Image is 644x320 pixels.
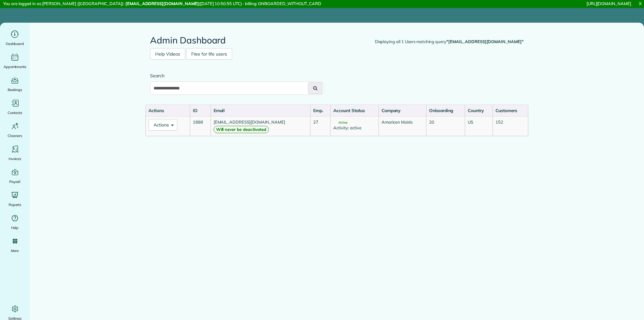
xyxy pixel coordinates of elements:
[214,107,308,114] div: Email
[193,107,208,114] div: ID
[426,116,465,136] td: 20
[9,202,21,208] span: Reports
[4,64,27,70] span: Appointments
[8,133,22,139] span: Cleaners
[148,119,177,131] button: Actions
[375,39,524,45] div: Displaying all 1 Users matching query
[3,213,27,231] a: Help
[214,126,269,133] strong: Will never be deactivated
[587,1,631,6] a: [URL][DOMAIN_NAME]
[3,144,27,162] a: Invoices
[150,72,324,79] label: Search
[429,107,462,114] div: Onboarding
[9,156,21,162] span: Invoices
[11,248,19,254] span: More
[3,75,27,93] a: Bookings
[148,107,187,114] div: Actions
[8,87,22,93] span: Bookings
[493,116,528,136] td: 152
[211,116,311,136] td: [EMAIL_ADDRESS][DOMAIN_NAME]
[190,116,210,136] td: 1888
[465,116,493,136] td: US
[3,52,27,70] a: Appointments
[468,107,490,114] div: Country
[333,107,375,114] div: Account Status
[3,167,27,185] a: Payroll
[313,107,328,114] div: Emp.
[125,1,199,6] strong: [EMAIL_ADDRESS][DOMAIN_NAME]
[3,98,27,116] a: Contacts
[11,225,19,231] span: Help
[333,121,347,124] span: Active
[310,116,330,136] td: 27
[446,39,524,44] strong: "[EMAIL_ADDRESS][DOMAIN_NAME]"
[3,190,27,208] a: Reports
[3,29,27,47] a: Dashboard
[333,125,375,131] div: Activity: active
[8,110,22,116] span: Contacts
[186,48,232,60] a: Free for life users
[150,35,524,45] h2: Admin Dashboard
[150,48,185,60] a: Help Videos
[9,179,21,185] span: Payroll
[496,107,525,114] div: Customers
[379,116,426,136] td: Amarican Maids
[382,107,423,114] div: Company
[3,121,27,139] a: Cleaners
[6,41,24,47] span: Dashboard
